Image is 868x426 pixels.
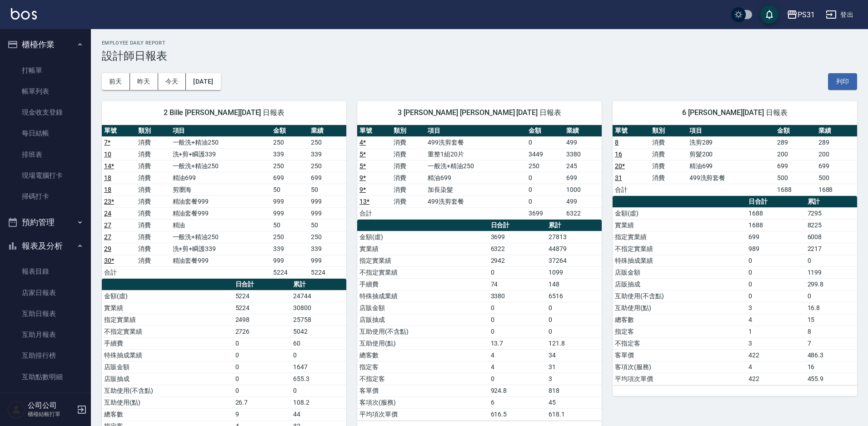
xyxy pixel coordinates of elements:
[291,408,346,420] td: 44
[357,337,489,349] td: 互助使用(點)
[546,337,602,349] td: 121.8
[489,408,546,420] td: 616.5
[613,125,857,196] table: a dense table
[775,184,816,195] td: 1688
[805,196,857,208] th: 累計
[136,125,170,137] th: 類別
[775,160,816,172] td: 699
[291,314,346,326] td: 25758
[805,243,857,255] td: 2217
[746,290,805,302] td: 0
[309,255,346,266] td: 999
[136,148,170,160] td: 消費
[746,361,805,373] td: 4
[28,401,74,410] h5: 公司公司
[136,195,170,207] td: 消費
[4,210,87,234] button: 預約管理
[391,148,425,160] td: 消費
[746,207,805,219] td: 1688
[526,148,564,160] td: 3449
[104,221,111,229] a: 27
[798,9,815,20] div: PS31
[357,373,489,385] td: 不指定客
[102,408,233,420] td: 總客數
[489,373,546,385] td: 0
[489,396,546,408] td: 6
[746,243,805,255] td: 989
[805,278,857,290] td: 299.8
[613,337,746,349] td: 不指定客
[170,125,271,137] th: 項目
[102,73,130,90] button: 前天
[546,302,602,314] td: 0
[425,136,526,148] td: 499洗剪套餐
[4,261,87,282] a: 報表目錄
[4,81,87,102] a: 帳單列表
[309,207,346,219] td: 999
[650,172,687,184] td: 消費
[489,337,546,349] td: 13.7
[746,196,805,208] th: 日合計
[805,337,857,349] td: 7
[391,160,425,172] td: 消費
[805,326,857,337] td: 8
[158,73,186,90] button: 今天
[291,302,346,314] td: 30800
[357,361,489,373] td: 指定客
[309,172,346,184] td: 699
[613,302,746,314] td: 互助使用(點)
[613,266,746,278] td: 店販金額
[102,385,233,396] td: 互助使用(不含點)
[805,255,857,266] td: 0
[136,207,170,219] td: 消費
[104,233,111,241] a: 27
[489,349,546,361] td: 4
[546,266,602,278] td: 1099
[613,278,746,290] td: 店販抽成
[357,326,489,337] td: 互助使用(不含點)
[526,207,564,219] td: 3699
[564,195,602,207] td: 499
[687,125,775,137] th: 項目
[170,136,271,148] td: 一般洗+精油250
[613,314,746,326] td: 總客數
[687,160,775,172] td: 精油699
[613,231,746,243] td: 指定實業績
[271,207,309,219] td: 999
[805,290,857,302] td: 0
[233,314,291,326] td: 2498
[546,243,602,255] td: 44879
[368,108,591,117] span: 3 [PERSON_NAME] [PERSON_NAME] [DATE] 日報表
[136,219,170,231] td: 消費
[357,231,489,243] td: 金額(虛)
[233,290,291,302] td: 5224
[102,302,233,314] td: 實業績
[746,255,805,266] td: 0
[613,361,746,373] td: 客項次(服務)
[357,125,391,137] th: 單號
[309,195,346,207] td: 999
[271,255,309,266] td: 999
[805,231,857,243] td: 6008
[4,102,87,123] a: 現金收支登錄
[391,184,425,195] td: 消費
[233,326,291,337] td: 2726
[102,314,233,326] td: 指定實業績
[102,326,233,337] td: 不指定實業績
[309,184,346,195] td: 50
[271,148,309,160] td: 339
[186,73,220,90] button: [DATE]
[746,231,805,243] td: 699
[233,279,291,291] th: 日合計
[4,303,87,324] a: 互助日報表
[805,219,857,231] td: 8225
[546,361,602,373] td: 31
[425,160,526,172] td: 一般洗+精油250
[4,60,87,81] a: 打帳單
[615,150,622,158] a: 16
[564,125,602,137] th: 業績
[775,148,816,160] td: 200
[357,408,489,420] td: 平均項次單價
[233,385,291,396] td: 0
[746,219,805,231] td: 1688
